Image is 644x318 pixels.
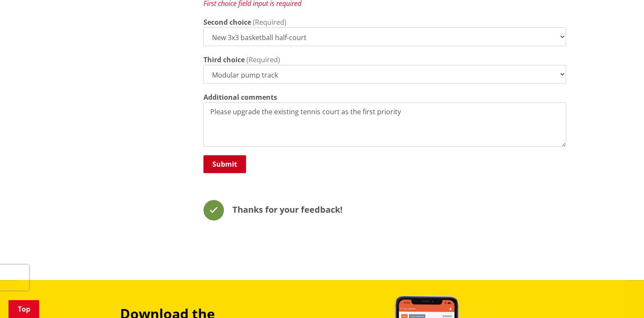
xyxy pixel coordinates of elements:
[203,92,277,102] label: Additional comments
[253,17,286,27] span: (Required)
[203,55,245,65] label: Third choice
[203,155,246,173] button: Submit
[246,55,280,64] span: (Required)
[605,282,635,313] iframe: Messenger Launcher
[9,300,39,318] a: Top
[203,17,251,27] label: Second choice
[232,204,343,215] span: Thanks for your feedback!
